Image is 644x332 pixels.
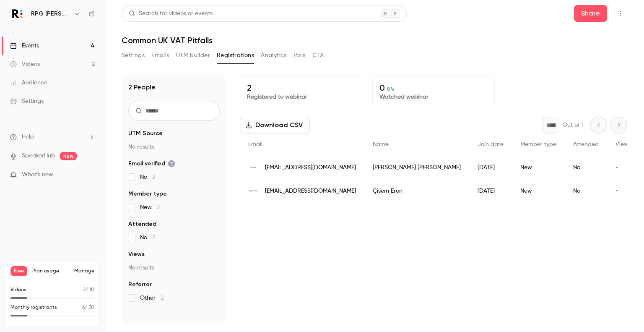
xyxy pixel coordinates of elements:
[607,179,639,203] div: -
[10,286,26,294] p: Videos
[293,49,306,62] button: Polls
[387,86,395,92] span: 0 %
[265,187,356,196] span: [EMAIL_ADDRESS][DOMAIN_NAME]
[312,49,324,62] button: CTA
[128,129,163,138] span: UTM Source
[10,304,57,311] p: Monthly registrants
[248,141,262,147] span: Email
[469,179,512,203] div: [DATE]
[122,49,145,62] button: Settings
[22,152,55,160] a: SpeakerHub
[217,49,254,62] button: Registrations
[128,159,175,168] span: Email verified
[364,179,469,203] div: Çisem Eren
[10,266,27,276] span: Free
[573,141,599,147] span: Attended
[60,152,77,160] span: new
[379,83,488,93] p: 0
[478,141,504,147] span: Join date
[161,295,164,301] span: 2
[83,286,94,294] p: / 10
[373,141,389,147] span: Name
[247,83,355,93] p: 2
[82,305,85,310] span: 6
[83,288,86,293] span: 2
[565,179,607,203] div: No
[128,280,152,289] span: Referrer
[563,121,584,129] p: Out of 1
[140,294,164,302] span: Other
[128,250,145,259] span: Views
[607,156,639,179] div: -
[248,162,258,173] img: oranacorp.com
[128,190,167,198] span: Member type
[512,156,565,179] div: New
[74,268,94,274] a: Manage
[247,93,355,101] p: Registered to webinar
[82,304,94,311] p: / 30
[152,174,155,180] span: 2
[128,220,156,228] span: Attended
[261,49,287,62] button: Analytics
[520,141,556,147] span: Member type
[152,235,155,241] span: 2
[140,233,155,242] span: No
[31,10,70,18] h6: RPG [PERSON_NAME] [PERSON_NAME] LLP
[22,170,53,179] span: What's new
[10,133,95,141] li: help-dropdown-opener
[574,5,607,22] button: Share
[22,133,34,141] span: Help
[615,141,631,147] span: Views
[10,7,24,21] img: RPG Crouch Chapman LLP
[140,203,160,212] span: New
[364,156,469,179] div: [PERSON_NAME] [PERSON_NAME]
[248,186,258,196] img: genelenergy.com
[32,268,69,274] span: Plan usage
[469,156,512,179] div: [DATE]
[128,82,156,92] h1: 2 People
[129,9,213,18] div: Search for videos or events
[140,173,155,181] span: No
[265,163,356,172] span: [EMAIL_ADDRESS][DOMAIN_NAME]
[10,97,44,105] div: Settings
[122,35,627,45] h1: Common UK VAT Pitfalls
[151,49,169,62] button: Emails
[176,49,210,62] button: UTM builder
[512,179,565,203] div: New
[10,60,40,68] div: Videos
[128,264,220,272] p: No results
[128,143,220,151] p: No results
[240,117,310,133] button: Download CSV
[157,204,160,210] span: 2
[565,156,607,179] div: No
[379,93,488,101] p: Watched webinar
[10,42,39,50] div: Events
[10,78,47,87] div: Audience
[128,129,220,302] section: facet-groups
